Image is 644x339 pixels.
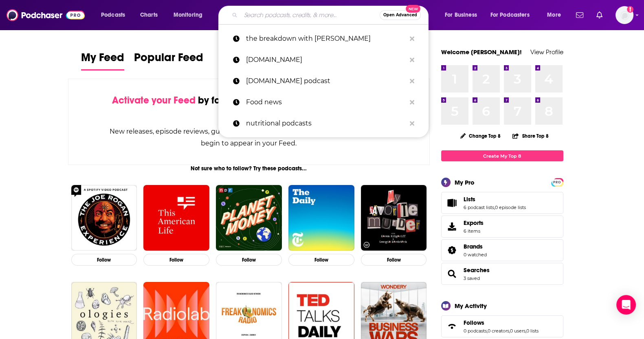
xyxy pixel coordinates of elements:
[444,321,460,332] a: Follows
[68,165,430,172] div: Not sure who to follow? Try these podcasts...
[464,219,484,227] span: Exports
[134,51,203,69] span: Popular Feed
[383,13,417,17] span: Open Advanced
[444,221,460,232] span: Exports
[441,48,522,56] a: Welcome [PERSON_NAME]!
[616,295,636,315] div: Open Intercom Messenger
[288,185,354,251] img: The Daily
[445,9,477,21] span: For Business
[216,254,282,266] button: Follow
[361,185,427,251] img: My Favorite Murder with Karen Kilgariff and Georgia Hardstark
[525,328,526,334] span: ,
[485,9,541,22] button: open menu
[464,243,483,250] span: Brands
[573,8,587,22] a: Show notifications dropdown
[509,328,510,334] span: ,
[380,10,421,20] button: Open AdvancedNew
[444,197,460,209] a: Lists
[464,266,490,274] a: Searches
[246,70,406,92] p: moms.com podcast
[464,196,526,203] a: Lists
[488,328,509,334] a: 0 creators
[541,9,571,22] button: open menu
[444,268,460,280] a: Searches
[627,6,633,13] svg: Add a profile image
[218,28,429,49] a: the breakdown with [PERSON_NAME]
[7,7,85,23] img: Podchaser - Follow, Share and Rate Podcasts
[288,254,354,266] button: Follow
[464,228,484,234] span: 6 items
[168,9,213,22] button: open menu
[218,92,429,113] a: Food news
[487,328,488,334] span: ,
[81,51,124,69] span: My Feed
[71,185,137,251] img: The Joe Rogan Experience
[134,51,203,70] a: Popular Feed
[444,244,460,256] a: Brands
[361,254,427,266] button: Follow
[143,185,209,251] img: This American Life
[464,205,494,210] a: 6 podcast lists
[526,328,538,334] a: 0 lists
[112,94,196,106] span: Activate your Feed
[218,49,429,70] a: [DOMAIN_NAME]
[495,205,526,210] a: 0 episode lists
[109,125,389,149] div: New releases, episode reviews, guest credits, and personalized recommendations will begin to appe...
[174,9,202,21] span: Monitoring
[552,179,562,185] a: PRO
[464,319,538,326] a: Follows
[464,275,480,281] a: 3 saved
[143,254,209,266] button: Follow
[140,9,158,21] span: Charts
[216,185,282,251] img: Planet Money
[455,131,506,141] button: Change Top 8
[494,205,495,210] span: ,
[464,319,484,326] span: Follows
[615,6,633,24] img: User Profile
[218,70,429,92] a: [DOMAIN_NAME] podcast
[441,216,563,238] a: Exports
[101,9,125,21] span: Podcasts
[455,178,475,186] div: My Pro
[246,49,406,70] p: moms.com
[547,9,561,21] span: More
[510,328,525,334] a: 0 users
[109,95,389,118] div: by following Podcasts, Creators, Lists, and other Users!
[464,252,487,258] a: 0 watched
[441,150,563,161] a: Create My Top 8
[490,9,530,21] span: For Podcasters
[81,51,124,70] a: My Feed
[593,8,606,22] a: Show notifications dropdown
[441,192,563,214] span: Lists
[246,92,406,113] p: Food news
[464,196,475,203] span: Lists
[226,6,436,24] div: Search podcasts, credits, & more...
[530,48,563,56] a: View Profile
[441,315,563,337] span: Follows
[464,243,487,250] a: Brands
[241,9,380,22] input: Search podcasts, credits, & more...
[455,302,487,310] div: My Activity
[95,9,136,22] button: open menu
[552,179,562,185] span: PRO
[439,9,487,22] button: open menu
[218,113,429,134] a: nutritional podcasts
[406,5,420,13] span: New
[615,6,633,24] span: Logged in as hjones
[615,6,633,24] button: Show profile menu
[246,113,406,134] p: nutritional podcasts
[71,254,137,266] button: Follow
[512,128,549,144] button: Share Top 8
[441,239,563,261] span: Brands
[246,28,406,49] p: the breakdown with bethany
[135,9,163,22] a: Charts
[441,263,563,285] span: Searches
